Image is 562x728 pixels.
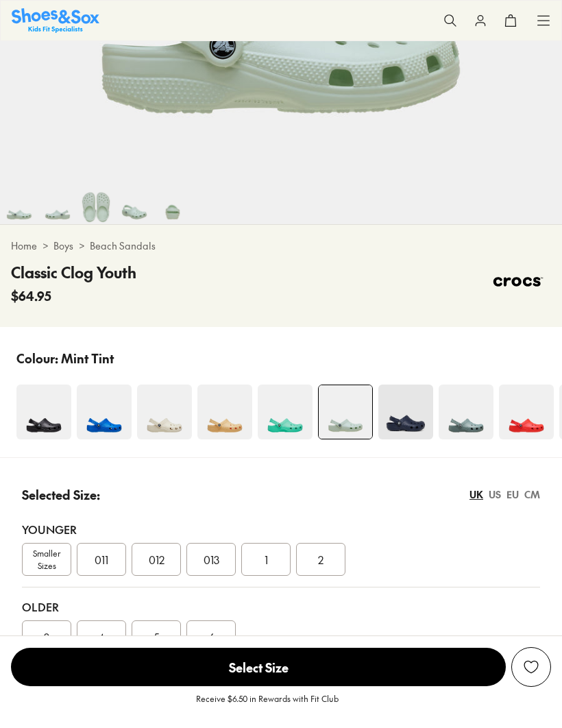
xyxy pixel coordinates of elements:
[319,385,372,439] img: 4-553264_1
[154,186,192,224] img: 8-553268_1
[524,487,540,502] div: CM
[258,385,313,439] img: 4-502818_1
[11,647,506,687] button: Select Size
[208,629,215,645] span: 6
[489,487,501,502] div: US
[61,349,114,367] p: Mint Tint
[197,385,252,439] img: 4-538782_1
[511,647,551,687] button: Add to Wishlist
[16,385,71,439] img: 4-493676_1
[485,261,551,302] img: Vendor logo
[95,551,108,568] span: 011
[38,186,77,224] img: 5-553265_1
[149,551,164,568] span: 012
[23,547,71,572] span: Smaller Sizes
[77,385,132,439] img: 4-548434_1
[53,239,73,253] a: Boys
[469,487,483,502] div: UK
[77,186,115,224] img: 6-553266_1
[22,521,540,537] div: Younger
[137,385,192,439] img: 4-502800_1
[11,239,37,253] a: Home
[44,629,49,645] span: 3
[11,648,506,686] span: Select Size
[318,551,323,568] span: 2
[506,487,519,502] div: EU
[115,186,154,224] img: 7-553267_1
[204,551,219,568] span: 013
[12,8,99,32] a: Shoes & Sox
[22,485,100,504] p: Selected Size:
[378,385,433,439] img: 4-367741_1
[22,598,540,615] div: Older
[196,692,339,717] p: Receive $6.50 in Rewards with Fit Club
[12,8,99,32] img: SNS_Logo_Responsive.svg
[16,349,58,367] p: Colour:
[11,239,551,253] div: > >
[439,385,493,439] img: 4-538776_1
[98,629,105,645] span: 4
[265,551,268,568] span: 1
[499,385,554,439] img: 4-553259_1
[11,261,136,284] h4: Classic Clog Youth
[90,239,156,253] a: Beach Sandals
[11,287,51,305] span: $64.95
[154,629,160,645] span: 5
